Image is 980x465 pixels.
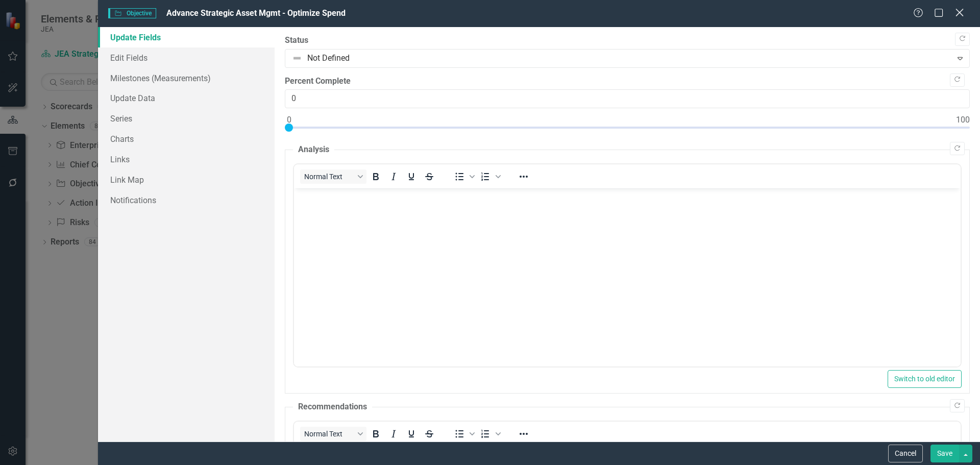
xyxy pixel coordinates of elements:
[98,190,275,210] a: Notifications
[515,169,532,184] button: Reveal or hide additional toolbar items
[285,35,970,46] label: Status
[477,169,502,184] div: Numbered list
[515,427,532,441] button: Reveal or hide additional toolbar items
[293,401,372,413] legend: Recommendations
[385,169,402,184] button: Italic
[98,68,275,88] a: Milestones (Measurements)
[304,430,354,438] span: Normal Text
[367,169,384,184] button: Bold
[98,27,275,47] a: Update Fields
[285,76,970,87] label: Percent Complete
[451,427,476,441] div: Bullet list
[403,427,420,441] button: Underline
[98,108,275,129] a: Series
[385,427,402,441] button: Italic
[304,173,354,181] span: Normal Text
[930,445,959,462] button: Save
[300,169,366,184] button: Block Normal Text
[293,144,334,156] legend: Analysis
[451,169,476,184] div: Bullet list
[294,188,961,366] iframe: Rich Text Area
[300,427,366,441] button: Block Normal Text
[108,8,156,18] span: Objective
[888,370,962,388] button: Switch to old editor
[98,169,275,190] a: Link Map
[98,47,275,68] a: Edit Fields
[477,427,502,441] div: Numbered list
[98,88,275,108] a: Update Data
[98,129,275,149] a: Charts
[166,8,346,18] span: Advance Strategic Asset Mgmt - Optimize Spend
[403,169,420,184] button: Underline
[421,169,438,184] button: Strikethrough
[421,427,438,441] button: Strikethrough
[98,149,275,169] a: Links
[888,445,923,462] button: Cancel
[367,427,384,441] button: Bold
